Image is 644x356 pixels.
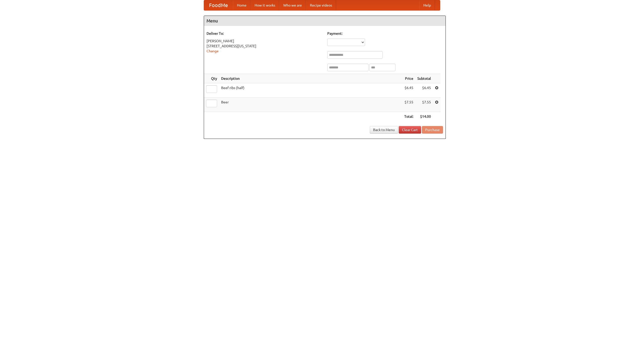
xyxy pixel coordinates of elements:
button: Purchase [422,126,443,134]
td: $6.45 [402,83,415,98]
td: Beer [219,98,402,112]
td: $7.55 [415,98,433,112]
th: Total: [402,112,415,121]
h5: Deliver To: [207,31,322,36]
a: Clear Cart [399,126,421,134]
td: Beef ribs (half) [219,83,402,98]
th: Subtotal [415,74,433,83]
a: Change [207,49,219,53]
td: $7.55 [402,98,415,112]
a: How it works [251,0,279,10]
a: Who we are [279,0,306,10]
th: Price [402,74,415,83]
th: $14.00 [415,112,433,121]
a: Help [419,0,435,10]
h4: Menu [204,16,446,26]
a: FoodMe [204,0,233,10]
th: Qty [204,74,219,83]
a: Home [233,0,251,10]
a: Back to Menu [370,126,398,134]
h5: Payment: [327,31,443,36]
div: [STREET_ADDRESS][US_STATE] [207,44,322,49]
td: $6.45 [415,83,433,98]
th: Description [219,74,402,83]
div: [PERSON_NAME] [207,38,322,44]
a: Recipe videos [306,0,336,10]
